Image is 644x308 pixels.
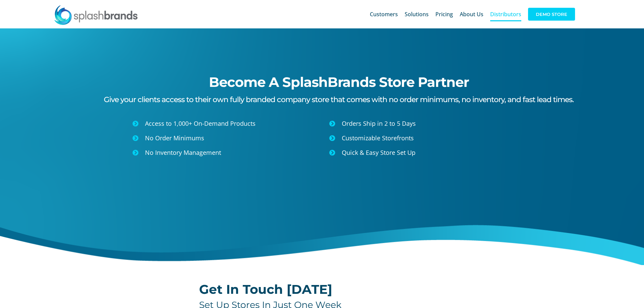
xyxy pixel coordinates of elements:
span: DEMO STORE [528,8,575,21]
img: SplashBrands.com Logo [54,5,138,25]
span: Distributors [490,11,521,17]
span: Quick & Easy Store Set Up [342,148,415,157]
span: Pricing [435,11,453,17]
span: Give your clients access to their own fully branded company store that comes with no order minimu... [104,95,574,104]
span: Solutions [405,11,429,17]
a: Pricing [435,3,453,25]
a: DEMO STORE [528,3,575,25]
a: Customers [370,3,398,25]
span: Orders Ship in 2 to 5 Days [342,119,416,127]
span: Customers [370,11,398,17]
a: Distributors [490,3,521,25]
span: Customizable Storefronts [342,134,414,142]
span: Access to 1,000+ On-Demand Products [145,119,256,127]
span: Become A SplashBrands Store Partner [209,74,469,90]
span: No Inventory Management [145,148,221,157]
span: No Order Minimums [145,134,204,142]
h2: Get In Touch [DATE] [199,283,445,296]
nav: Main Menu [370,3,575,25]
span: About Us [460,11,483,17]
